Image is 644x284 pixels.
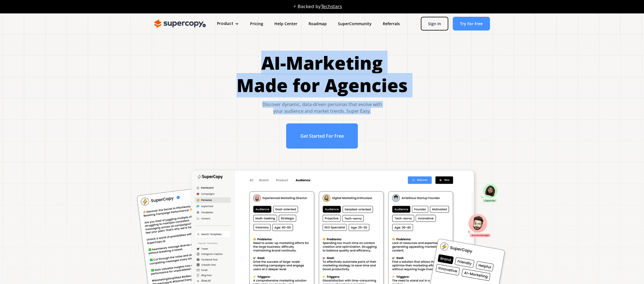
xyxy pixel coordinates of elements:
div: Discover dynamic, data-driven personas that evolve with your audience and market trends. Super Easy. [237,101,408,114]
div: Product [211,18,244,29]
a: Sign In [421,17,448,30]
a: Referrals [377,18,405,29]
a: SuperCommunity [332,18,377,29]
a: Get Started For Free [286,123,358,149]
div: Product [217,21,233,27]
a: Roadmap [303,18,332,29]
a: Try For Free [453,17,490,30]
a: Techstars [321,4,342,9]
h1: AI-Marketing Made for Agencies [237,52,408,97]
a: Help Center [269,18,303,29]
a: Pricing [244,18,269,29]
div: ⚡ Backed by [293,4,342,10]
